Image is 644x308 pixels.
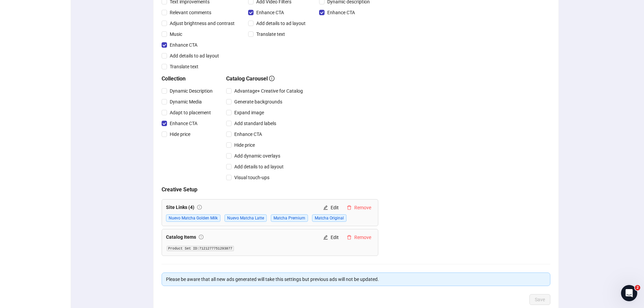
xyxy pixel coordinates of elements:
button: Edit [320,204,341,212]
span: Remove [354,205,371,210]
span: Edit [331,235,339,240]
span: Enhance CTA [232,131,265,138]
span: Matcha Premium [271,214,308,222]
span: 2 [635,285,640,290]
button: Edit [320,233,341,241]
span: Visual touch-ups [232,174,272,181]
span: Translate text [254,30,288,38]
span: Add details to ad layout [167,52,222,60]
span: Hide price [167,131,193,138]
span: Add details to ad layout [232,163,286,170]
strong: Catalog Items [166,234,196,240]
span: delete [347,235,352,240]
iframe: Intercom live chat [621,285,637,301]
code: Product Set ID: 7121277751293877 [167,246,234,251]
span: edit [323,235,328,240]
h5: Creative Setup [162,186,378,194]
span: Expand image [232,109,267,116]
span: edit [323,205,328,210]
span: Generate backgrounds [232,98,285,105]
span: exclamation-circle [199,235,204,239]
span: Add details to ad layout [254,20,308,27]
span: Matcha Original [312,214,347,222]
button: Remove [344,233,374,241]
span: Add standard labels [232,120,279,127]
span: delete [347,205,352,210]
span: Advantage+ Creative for Catalog [232,87,306,95]
span: Edit [331,205,339,210]
strong: Site Links ( 4 ) [166,205,194,210]
span: Dynamic Media [167,98,205,105]
h5: Catalog Carousel [226,75,306,83]
span: Hide price [232,141,258,149]
span: Enhance CTA [167,41,200,49]
span: info-circle [269,76,275,81]
span: Dynamic Description [167,87,215,95]
span: Music [167,30,185,38]
div: Please be aware that all new ads generated will take this settings but previous ads will not be u... [166,276,546,283]
button: Save [529,294,550,305]
span: Nuevo Matcha Golden Milk [166,214,220,222]
span: Enhance CTA [254,9,287,16]
h5: Collection [162,75,215,83]
span: Adjust brightness and contrast [167,20,237,27]
span: Relevant comments [167,9,214,16]
span: exclamation-circle [197,205,202,210]
span: Nuevo Matcha Latte [224,214,267,222]
span: Enhance CTA [167,120,200,127]
span: Remove [354,235,371,240]
span: Enhance CTA [325,9,358,16]
span: Adapt to placement [167,109,214,116]
span: Add dynamic overlays [232,152,283,160]
button: Remove [344,204,374,212]
span: Translate text [167,63,201,70]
